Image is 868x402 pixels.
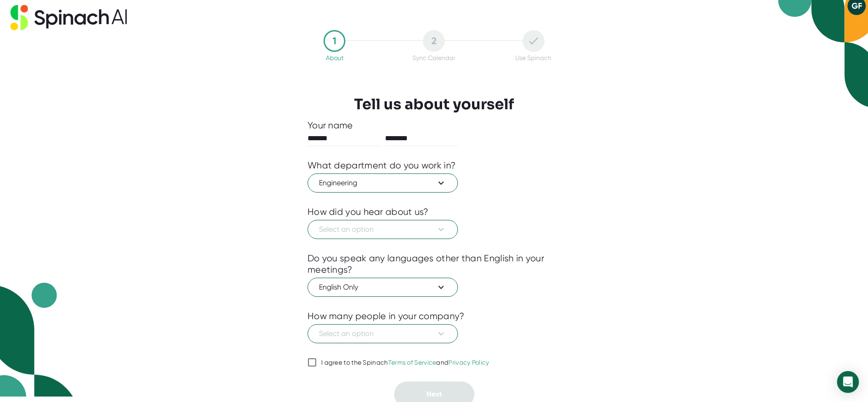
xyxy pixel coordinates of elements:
[319,328,447,339] span: Select an option
[388,359,437,366] a: Terms of Service
[308,278,458,297] button: English Only
[321,359,489,367] div: I agree to the Spinach and
[308,310,465,322] div: How many people in your company?
[308,120,560,131] div: Your name
[412,54,455,61] div: Sync Calendar
[448,359,489,366] a: Privacy Policy
[308,206,429,218] div: How did you hear about us?
[319,224,447,235] span: Select an option
[326,54,344,61] div: About
[319,282,447,293] span: English Only
[308,160,456,171] div: What department do you work in?
[324,30,345,52] div: 1
[354,96,514,113] h3: Tell us about yourself
[308,253,560,275] div: Do you speak any languages other than English in your meetings?
[319,178,447,188] span: Engineering
[308,324,458,343] button: Select an option
[837,371,859,393] div: Open Intercom Messenger
[308,220,458,239] button: Select an option
[426,390,442,398] span: Next
[515,54,551,61] div: Use Spinach
[308,173,458,193] button: Engineering
[423,30,445,52] div: 2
